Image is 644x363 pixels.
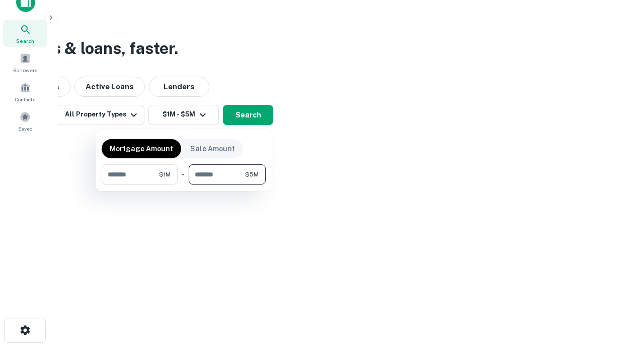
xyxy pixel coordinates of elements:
[594,282,644,331] iframe: Chat Widget
[182,164,185,185] div: -
[110,143,173,154] p: Mortgage Amount
[159,170,171,179] span: $1M
[245,170,259,179] span: $5M
[190,143,235,154] p: Sale Amount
